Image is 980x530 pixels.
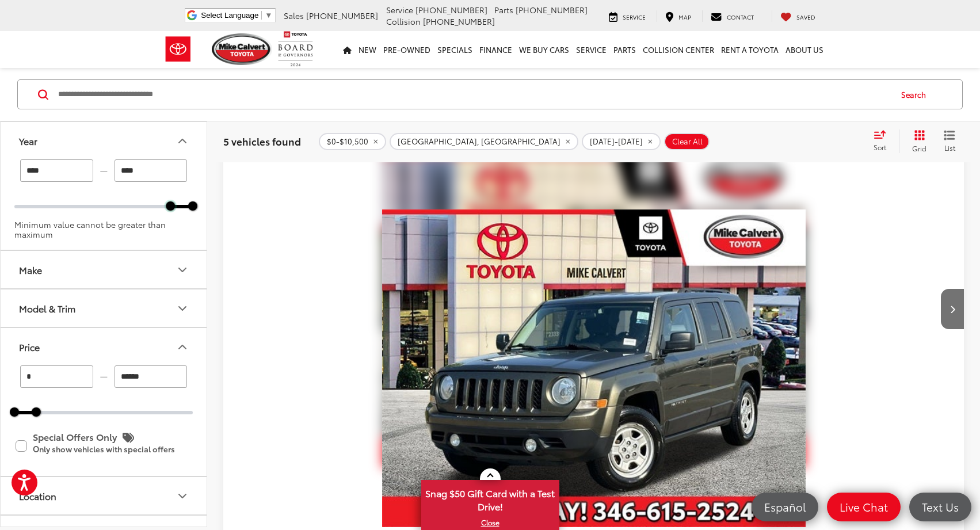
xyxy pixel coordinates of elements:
[327,136,368,146] span: $0-$10,500
[1,328,208,365] button: PricePrice
[212,33,273,65] img: Mike Calvert Toyota
[201,11,272,20] a: Select Language​
[176,301,189,315] div: Model & Trim
[678,13,691,21] span: Map
[319,132,386,150] button: remove 0-10500
[782,31,827,68] a: About Us
[944,142,955,152] span: List
[97,166,111,176] span: —
[639,31,718,68] a: Collision Center
[223,134,301,147] span: 5 vehicles found
[380,31,434,68] a: Pre-Owned
[573,31,610,68] a: Service
[16,427,192,464] label: Special Offers Only
[909,493,971,521] a: Text Us
[386,16,421,27] span: Collision
[422,481,558,516] span: Snag $50 Gift Card with a Test Drive!
[415,4,487,16] span: [PHONE_NUMBER]
[827,493,901,521] a: Live Chat
[176,134,189,148] div: Year
[382,209,806,527] img: 2015 Jeep Patriot Sport
[702,10,762,22] a: Contact
[157,30,200,68] img: Toyota
[516,31,573,68] a: WE BUY CARS
[600,10,654,22] a: Service
[97,372,111,382] span: —
[355,31,380,68] a: New
[868,129,899,152] button: Select sort value
[434,31,476,68] a: Specials
[672,136,703,146] span: Clear All
[261,11,262,20] span: ​
[494,4,513,16] span: Parts
[265,11,272,20] span: ▼
[664,132,710,150] button: Clear All
[115,159,188,182] input: maximum
[1,477,208,514] button: LocationLocation
[758,500,811,514] span: Español
[516,4,588,16] span: [PHONE_NUMBER]
[201,11,258,20] span: Select Language
[19,303,75,314] div: Model & Trim
[610,31,639,68] a: Parts
[284,10,304,21] span: Sales
[1,122,208,159] button: YearYear
[834,500,894,514] span: Live Chat
[398,136,560,146] span: [GEOGRAPHIC_DATA], [GEOGRAPHIC_DATA]
[306,10,378,21] span: [PHONE_NUMBER]
[657,10,700,22] a: Map
[20,365,93,388] input: minimum Buy price
[941,289,964,329] button: Next image
[57,81,890,108] input: Search by Make, Model, or Keyword
[582,132,661,150] button: remove 2015-2018
[176,489,189,502] div: Location
[1,289,208,327] button: Model & TrimModel & Trim
[33,445,192,453] p: Only show vehicles with special offers
[14,220,193,239] div: Minimum value cannot be greater than maximum
[623,13,646,21] span: Service
[935,129,964,152] button: List View
[899,129,935,152] button: Grid View
[19,135,37,146] div: Year
[718,31,782,68] a: Rent a Toyota
[796,13,815,21] span: Saved
[1,251,208,288] button: MakeMake
[386,4,413,16] span: Service
[590,136,643,146] span: [DATE]-[DATE]
[19,490,56,501] div: Location
[115,365,188,388] input: maximum Buy price
[476,31,516,68] a: Finance
[340,31,355,68] a: Home
[390,132,578,150] button: remove Houston%2C%20TX
[874,142,886,152] span: Sort
[19,341,40,352] div: Price
[912,143,926,152] span: Grid
[890,80,943,109] button: Search
[727,13,754,21] span: Contact
[19,264,42,275] div: Make
[423,16,495,27] span: [PHONE_NUMBER]
[752,493,818,521] a: Español
[176,340,189,353] div: Price
[176,262,189,276] div: Make
[20,159,93,182] input: minimum
[772,10,824,22] a: My Saved Vehicles
[916,500,964,514] span: Text Us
